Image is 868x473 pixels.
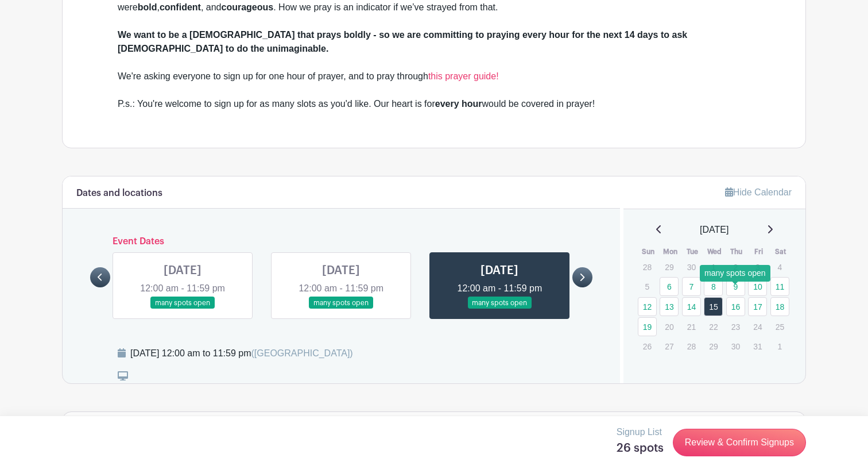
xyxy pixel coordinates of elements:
[660,318,679,336] p: 20
[617,441,664,455] h5: 26 spots
[748,337,767,355] p: 31
[428,71,499,81] a: this prayer guide!
[682,277,701,296] a: 7
[682,337,701,355] p: 28
[726,246,748,257] th: Thu
[726,318,745,336] p: 23
[703,246,726,257] th: Wed
[726,258,745,276] p: 2
[660,277,679,296] a: 6
[110,236,572,247] h6: Event Dates
[681,246,704,257] th: Tue
[726,297,745,316] a: 16
[659,246,681,257] th: Mon
[748,297,767,316] a: 17
[682,318,701,336] p: 21
[725,187,792,197] a: Hide Calendar
[770,258,789,276] p: 4
[251,348,352,358] span: ([GEOGRAPHIC_DATA])
[704,297,723,316] a: 15
[748,318,767,336] p: 24
[638,337,657,355] p: 26
[637,246,660,257] th: Sun
[704,337,723,355] p: 29
[704,277,723,296] a: 8
[682,297,701,316] a: 14
[704,258,723,276] p: 1
[770,246,792,257] th: Sat
[435,99,482,109] strong: every hour
[638,317,657,336] a: 19
[76,188,162,199] h6: Dates and locations
[160,2,201,12] strong: confident
[660,337,679,355] p: 27
[770,337,789,355] p: 1
[638,258,657,276] p: 28
[726,337,745,355] p: 30
[700,223,728,237] span: [DATE]
[130,347,353,360] div: [DATE] 12:00 am to 11:59 pm
[770,297,789,316] a: 18
[138,2,157,12] strong: bold
[222,2,274,12] strong: courageous
[682,258,701,276] p: 30
[617,425,664,439] p: Signup List
[704,318,723,336] p: 22
[673,429,806,456] a: Review & Confirm Signups
[748,277,767,296] a: 10
[118,30,687,53] strong: We want to be a [DEMOGRAPHIC_DATA] that prays boldly - so we are committing to praying every hour...
[638,297,657,316] a: 12
[660,297,679,316] a: 13
[726,277,745,296] a: 9
[700,265,770,282] div: many spots open
[747,246,770,257] th: Fri
[638,278,657,295] p: 5
[660,258,679,276] p: 29
[770,318,789,336] p: 25
[748,258,767,276] p: 3
[770,277,789,296] a: 11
